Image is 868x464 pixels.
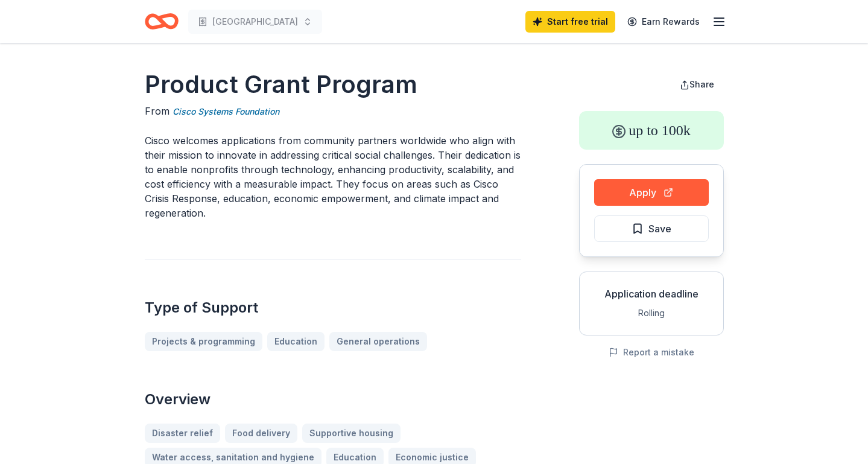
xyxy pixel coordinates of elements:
[589,306,714,320] div: Rolling
[145,7,179,36] a: Home
[689,79,714,89] span: Share
[609,345,694,360] button: Report a mistake
[212,14,298,29] span: [GEOGRAPHIC_DATA]
[620,11,707,33] a: Earn Rewards
[145,104,521,119] div: From
[525,11,615,33] a: Start free trial
[594,215,709,242] button: Save
[329,332,427,351] a: General operations
[267,332,325,351] a: Education
[173,104,279,119] a: Cisco Systems Foundation
[145,68,521,101] h1: Product Grant Program
[145,332,262,351] a: Projects & programming
[145,390,521,409] h2: Overview
[579,111,724,150] div: up to 100k
[188,10,322,34] button: [GEOGRAPHIC_DATA]
[648,221,671,237] span: Save
[589,287,714,301] div: Application deadline
[594,179,709,206] button: Apply
[145,133,521,220] p: Cisco welcomes applications from community partners worldwide who align with their mission to inn...
[145,298,521,317] h2: Type of Support
[670,72,724,97] button: Share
